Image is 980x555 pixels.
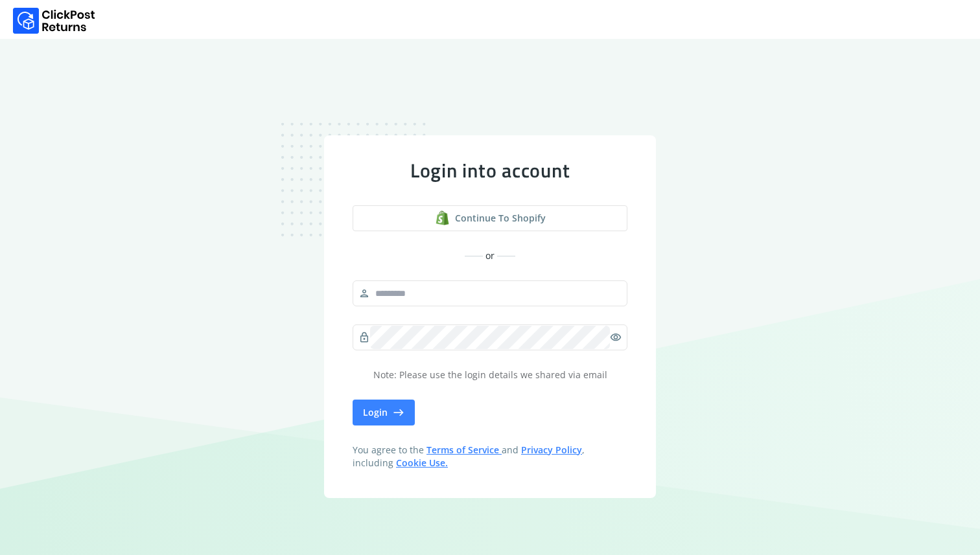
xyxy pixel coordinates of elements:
[393,403,404,422] span: east
[353,205,627,231] button: Continue to shopify
[353,249,627,262] div: or
[353,205,627,231] a: shopify logoContinue to shopify
[610,328,622,346] span: visibility
[396,457,448,469] a: Cookie Use.
[435,210,450,225] img: shopify logo
[353,368,627,381] p: Note: Please use the login details we shared via email
[353,444,627,470] span: You agree to the and , including
[13,8,95,34] img: Logo
[426,444,502,456] a: Terms of Service
[358,284,370,302] span: person
[455,212,546,225] span: Continue to shopify
[521,444,582,456] a: Privacy Policy
[353,159,627,182] div: Login into account
[358,328,370,346] span: lock
[353,400,415,425] button: Login east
